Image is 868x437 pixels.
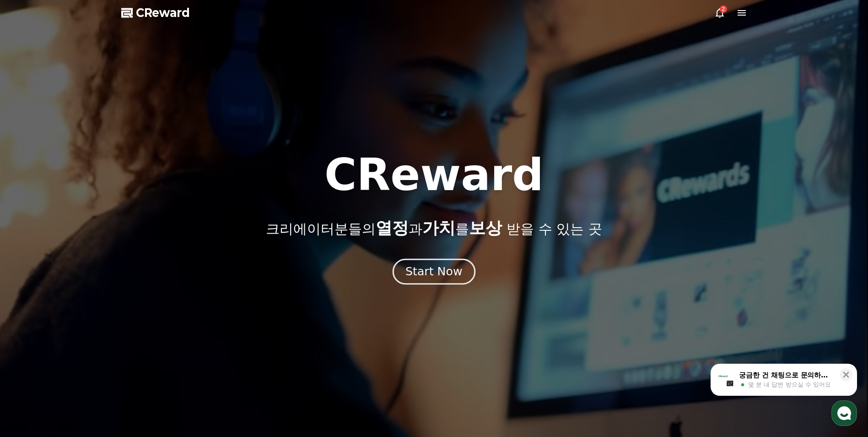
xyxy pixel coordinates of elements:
[469,218,502,237] span: 보상
[121,5,190,20] a: CReward
[324,153,544,197] h1: CReward
[714,7,725,18] a: 2
[266,219,602,237] p: 크리에이터분들의 과 를 받을 수 있는 곳
[3,290,60,313] a: 홈
[376,218,409,237] span: 열정
[393,259,475,285] button: Start Now
[60,290,118,313] a: 대화
[136,5,190,20] span: CReward
[405,264,462,279] div: Start Now
[29,304,34,311] span: 홈
[118,290,176,313] a: 설정
[141,304,152,311] span: 설정
[84,305,95,312] span: 대화
[394,268,474,277] a: Start Now
[720,5,727,13] div: 2
[422,218,455,237] span: 가치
